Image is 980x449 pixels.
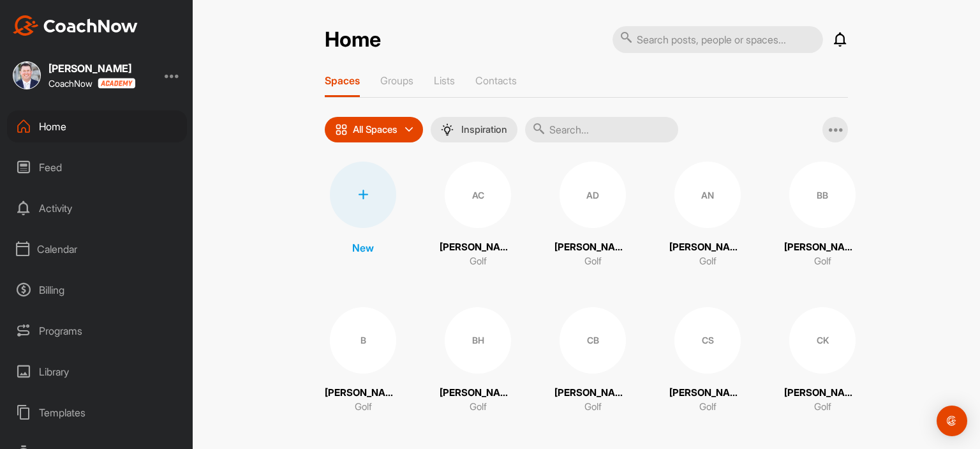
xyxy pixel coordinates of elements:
p: Golf [699,400,716,415]
div: Calendar [7,233,187,265]
a: AN[PERSON_NAME]Golf [669,162,746,269]
p: Lists [434,74,455,87]
div: CS [674,307,741,374]
p: [PERSON_NAME] [554,386,631,400]
div: [PERSON_NAME] [48,63,135,73]
h2: Home [325,27,381,52]
p: [PERSON_NAME] [784,386,861,400]
a: AC[PERSON_NAME]Golf [440,162,516,269]
p: Golf [584,400,602,415]
p: Golf [814,254,831,269]
div: CoachNow [48,78,135,89]
div: CB [560,307,626,374]
p: [PERSON_NAME] [325,386,401,400]
a: CB[PERSON_NAME]Golf [554,307,631,415]
p: Golf [470,254,487,269]
input: Search... [525,117,678,142]
div: CK [789,307,856,374]
div: Library [7,356,187,388]
a: BH[PERSON_NAME]Golf [440,307,516,415]
p: [PERSON_NAME] [440,386,516,400]
div: Open Intercom Messenger [937,406,967,436]
a: CK[PERSON_NAME]Golf [784,307,861,415]
a: B[PERSON_NAME]Golf [325,307,401,415]
div: B [330,307,396,374]
p: All Spaces [353,125,397,135]
div: Feed [7,151,187,183]
p: Groups [380,74,413,87]
input: Search posts, people or spaces... [612,26,823,53]
img: icon [335,123,348,136]
p: Golf [584,254,602,269]
img: CoachNow [13,15,138,36]
div: Activity [7,192,187,224]
div: Home [7,110,187,142]
img: menuIcon [441,123,454,136]
div: AD [560,162,626,228]
p: Golf [699,254,716,269]
p: Golf [470,400,487,415]
p: Spaces [325,74,360,87]
p: [PERSON_NAME] [554,240,631,255]
p: [PERSON_NAME] [784,240,861,255]
p: Contacts [475,74,517,87]
p: New [352,240,374,255]
p: [PERSON_NAME] [440,240,516,255]
div: AC [445,162,511,228]
img: square_6f9ceecb14d737a640b37be27c2c6f8d.jpg [13,61,41,89]
a: AD[PERSON_NAME]Golf [554,162,631,269]
p: [PERSON_NAME] [669,240,746,255]
div: Billing [7,274,187,306]
a: BB[PERSON_NAME]Golf [784,162,861,269]
p: Inspiration [461,125,507,135]
img: CoachNow acadmey [98,78,135,89]
p: Golf [355,400,372,415]
a: CS[PERSON_NAME]Golf [669,307,746,415]
div: Programs [7,315,187,347]
p: [PERSON_NAME] [669,386,746,400]
div: Templates [7,397,187,429]
div: AN [674,162,741,228]
div: BB [789,162,856,228]
p: Golf [814,400,831,415]
div: BH [445,307,511,374]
